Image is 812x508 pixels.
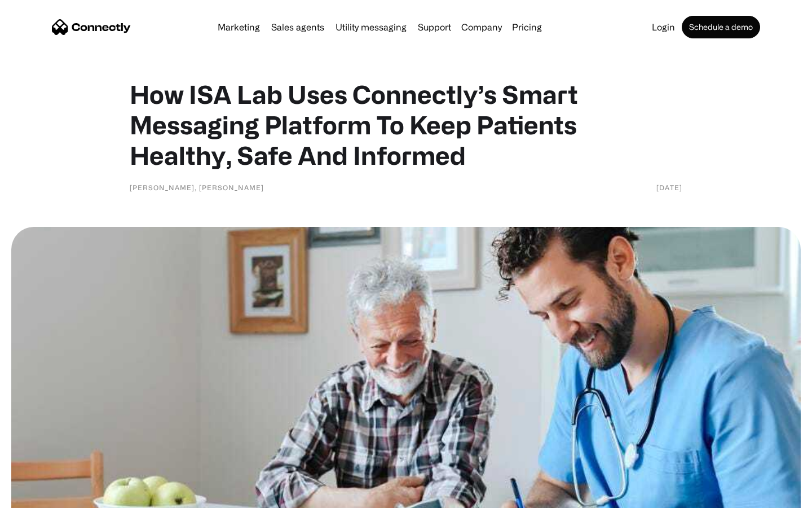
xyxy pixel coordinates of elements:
[461,19,502,35] div: Company
[647,23,679,32] a: Login
[213,23,264,32] a: Marketing
[11,488,68,504] aside: Language selected: English
[507,23,546,32] a: Pricing
[130,182,264,193] div: [PERSON_NAME], [PERSON_NAME]
[413,23,456,32] a: Support
[130,79,682,170] h1: How ISA Lab Uses Connectly’s Smart Messaging Platform To Keep Patients Healthy, Safe And Informed
[656,182,682,193] div: [DATE]
[267,23,329,32] a: Sales agents
[331,23,411,32] a: Utility messaging
[23,488,68,504] ul: Language list
[682,16,760,38] a: Schedule a demo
